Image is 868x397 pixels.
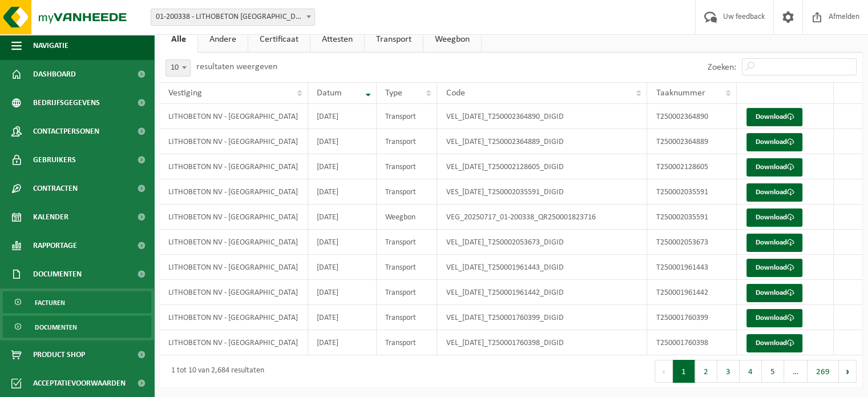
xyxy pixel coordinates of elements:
td: T250001760399 [647,305,737,330]
td: Transport [377,179,437,204]
td: T250002364890 [647,104,737,129]
td: T250002128605 [647,154,737,179]
button: 269 [808,360,839,383]
td: LITHOBETON NV - [GEOGRAPHIC_DATA] [160,179,308,204]
a: Andere [198,26,248,53]
td: LITHOBETON NV - [GEOGRAPHIC_DATA] [160,204,308,230]
td: LITHOBETON NV - [GEOGRAPHIC_DATA] [160,230,308,255]
button: 5 [762,360,784,383]
span: Type [385,89,402,98]
td: [DATE] [308,330,377,355]
a: Alle [160,26,197,53]
a: Download [746,133,802,151]
button: Previous [655,360,673,383]
span: 10 [165,59,191,77]
span: Facturen [35,292,65,314]
button: 1 [673,360,695,383]
span: Taaknummer [656,89,705,98]
div: 1 tot 10 van 2,684 resultaten [165,361,264,382]
span: Navigatie [33,31,68,60]
td: Transport [377,280,437,305]
td: LITHOBETON NV - [GEOGRAPHIC_DATA] [160,305,308,330]
td: VEL_[DATE]_T250002128605_DIGID [437,154,647,179]
td: T250002053673 [647,230,737,255]
span: 01-200338 - LITHOBETON NV - SNAASKERKE [151,9,314,25]
td: VEL_[DATE]_T250001961442_DIGID [437,280,647,305]
span: Documenten [35,316,77,338]
span: Gebruikers [33,146,76,174]
a: Download [746,284,802,302]
td: VEL_[DATE]_T250002053673_DIGID [437,230,647,255]
td: T250002035591 [647,204,737,230]
td: Transport [377,154,437,179]
span: 01-200338 - LITHOBETON NV - SNAASKERKE [151,9,315,26]
a: Download [746,183,802,202]
td: [DATE] [308,255,377,280]
td: [DATE] [308,230,377,255]
span: Documenten [33,260,82,288]
td: VEG_20250717_01-200338_QR250001823716 [437,204,647,230]
td: [DATE] [308,154,377,179]
td: VEL_[DATE]_T250002364890_DIGID [437,104,647,129]
a: Transport [365,26,423,53]
a: Attesten [310,26,364,53]
td: T250001760398 [647,330,737,355]
span: Datum [317,89,342,98]
span: Bedrijfsgegevens [33,89,100,117]
td: Transport [377,255,437,280]
span: Rapportage [33,231,77,260]
a: Weegbon [423,26,481,53]
td: VEL_[DATE]_T250001760398_DIGID [437,330,647,355]
a: Download [746,234,802,252]
td: [DATE] [308,129,377,154]
td: LITHOBETON NV - [GEOGRAPHIC_DATA] [160,129,308,154]
a: Download [746,309,802,327]
td: [DATE] [308,204,377,230]
a: Download [746,259,802,277]
a: Certificaat [248,26,310,53]
a: Facturen [3,291,151,313]
label: Zoeken: [708,63,736,72]
span: Dashboard [33,60,76,89]
span: … [784,360,808,383]
td: VES_[DATE]_T250002035591_DIGID [437,179,647,204]
td: Transport [377,230,437,255]
td: T250002035591 [647,179,737,204]
td: T250002364889 [647,129,737,154]
a: Documenten [3,316,151,338]
td: Transport [377,330,437,355]
td: T250001961442 [647,280,737,305]
td: Transport [377,305,437,330]
span: 10 [166,60,190,76]
button: Next [839,360,857,383]
td: VEL_[DATE]_T250001760399_DIGID [437,305,647,330]
a: Download [746,108,802,126]
label: resultaten weergeven [196,62,277,71]
td: LITHOBETON NV - [GEOGRAPHIC_DATA] [160,154,308,179]
span: Kalender [33,203,68,231]
span: Vestiging [168,89,202,98]
span: Code [446,89,465,98]
td: VEL_[DATE]_T250001961443_DIGID [437,255,647,280]
td: T250001961443 [647,255,737,280]
td: LITHOBETON NV - [GEOGRAPHIC_DATA] [160,280,308,305]
td: LITHOBETON NV - [GEOGRAPHIC_DATA] [160,330,308,355]
span: Contracten [33,174,78,203]
span: Product Shop [33,340,85,369]
a: Download [746,334,802,352]
td: [DATE] [308,104,377,129]
a: Download [746,158,802,177]
td: VEL_[DATE]_T250002364889_DIGID [437,129,647,154]
td: Weegbon [377,204,437,230]
button: 2 [695,360,717,383]
button: 3 [717,360,740,383]
td: Transport [377,104,437,129]
a: Download [746,208,802,227]
td: LITHOBETON NV - [GEOGRAPHIC_DATA] [160,104,308,129]
td: LITHOBETON NV - [GEOGRAPHIC_DATA] [160,255,308,280]
td: [DATE] [308,280,377,305]
span: Contactpersonen [33,117,99,146]
button: 4 [740,360,762,383]
td: [DATE] [308,179,377,204]
td: [DATE] [308,305,377,330]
